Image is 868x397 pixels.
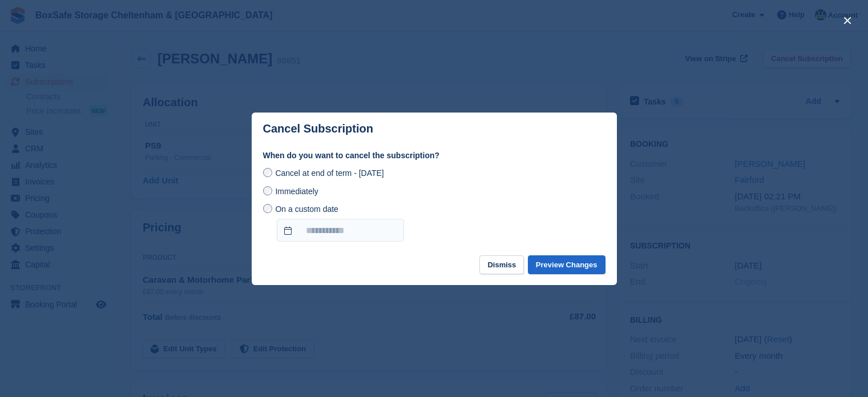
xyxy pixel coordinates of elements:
input: Cancel at end of term - [DATE] [263,168,272,177]
p: Cancel Subscription [263,122,373,135]
input: On a custom date [263,204,272,213]
span: On a custom date [275,204,338,214]
span: Cancel at end of term - [DATE] [275,169,383,178]
span: Immediately [275,187,318,196]
button: Dismiss [479,255,524,274]
button: close [838,11,857,30]
button: Preview Changes [528,255,605,274]
label: When do you want to cancel the subscription? [263,150,605,162]
input: On a custom date [277,219,404,242]
input: Immediately [263,186,272,195]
